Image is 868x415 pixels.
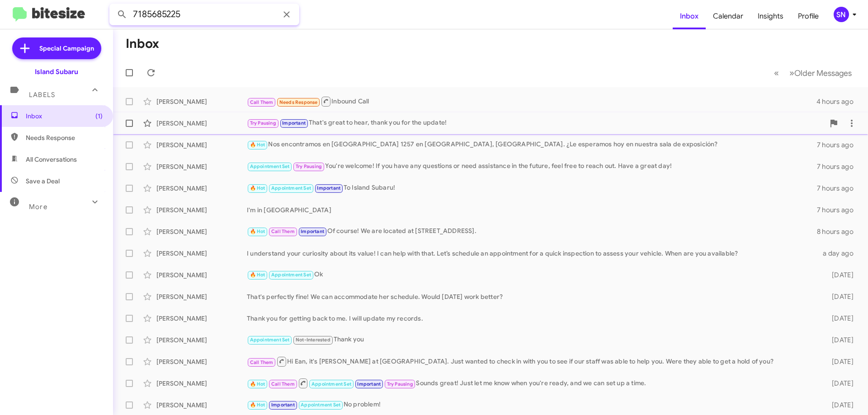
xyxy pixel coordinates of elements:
span: Appointment Set [271,185,311,191]
span: Important [317,185,340,191]
div: Nos encontramos en [GEOGRAPHIC_DATA] 1257 en [GEOGRAPHIC_DATA], [GEOGRAPHIC_DATA]. ¿Le esperamos ... [247,140,817,150]
div: Island Subaru [35,67,78,76]
nav: Page navigation example [769,64,857,82]
span: Appointment Set [301,402,340,408]
span: 🔥 Hot [250,272,265,278]
span: 🔥 Hot [250,381,265,387]
div: a day ago [817,249,861,258]
div: [PERSON_NAME] [156,97,247,106]
div: I'm in [GEOGRAPHIC_DATA] [247,205,817,214]
div: [PERSON_NAME] [156,314,247,323]
div: Inbound Call [247,96,816,107]
span: 🔥 Hot [250,185,265,191]
span: Important [357,381,381,387]
span: Save a Deal [26,177,60,186]
span: Older Messages [794,68,852,78]
span: Important [282,120,306,126]
span: Try Pausing [250,120,276,126]
span: Labels [29,91,55,99]
div: 7 hours ago [817,162,861,171]
div: 8 hours ago [817,227,861,236]
div: To Island Subaru! [247,183,817,193]
div: That's great to hear, thank you for the update! [247,118,825,128]
div: [PERSON_NAME] [156,205,247,214]
div: Thank you for getting back to me. I will update my records. [247,314,817,323]
div: No problem! [247,400,817,410]
span: Needs Response [279,99,318,105]
span: More [29,203,47,211]
div: 7 hours ago [817,140,861,149]
div: You're welcome! If you have any questions or need assistance in the future, feel free to reach ou... [247,161,817,172]
span: Appointment Set [250,163,290,169]
span: All Conversations [26,155,77,164]
div: Sounds great! Just let me know when you're ready, and we can set up a time. [247,378,817,389]
div: [PERSON_NAME] [156,140,247,149]
div: [DATE] [817,314,861,323]
span: 🔥 Hot [250,228,265,234]
div: Of course! We are located at [STREET_ADDRESS]. [247,226,817,237]
div: [DATE] [817,336,861,345]
div: [PERSON_NAME] [156,162,247,171]
div: [DATE] [817,379,861,388]
div: [DATE] [817,401,861,410]
span: Call Them [271,381,295,387]
a: Special Campaign [12,37,101,59]
div: 7 hours ago [817,205,861,214]
button: Previous [769,64,784,82]
span: Call Them [250,99,274,105]
span: Not-Interested [296,337,330,343]
span: (1) [95,112,103,121]
div: [PERSON_NAME] [156,227,247,236]
button: Next [784,64,857,82]
h1: Inbox [126,37,159,51]
div: [PERSON_NAME] [156,401,247,410]
div: SN [834,7,849,22]
div: [PERSON_NAME] [156,184,247,193]
span: Call Them [250,359,274,365]
a: Insights [750,3,791,29]
input: Search [109,4,299,25]
span: 🔥 Hot [250,402,265,408]
div: [DATE] [817,357,861,366]
div: [PERSON_NAME] [156,270,247,280]
span: Important [271,402,295,408]
span: Call Them [271,228,295,234]
div: [DATE] [817,292,861,301]
button: SN [826,7,858,22]
span: Appointment Set [271,272,311,278]
div: [PERSON_NAME] [156,249,247,258]
a: Inbox [673,3,706,29]
span: Appointment Set [250,337,290,343]
div: 7 hours ago [817,184,861,193]
div: [PERSON_NAME] [156,336,247,345]
span: Appointment Set [311,381,351,387]
div: [PERSON_NAME] [156,292,247,301]
div: I understand your curiosity about its value! I can help with that. Let’s schedule an appointment ... [247,249,817,258]
span: « [774,67,779,79]
div: Hi Ean, it's [PERSON_NAME] at [GEOGRAPHIC_DATA]. Just wanted to check in with you to see if our s... [247,356,817,367]
div: 4 hours ago [816,97,861,106]
a: Profile [791,3,826,29]
div: [DATE] [817,270,861,280]
div: [PERSON_NAME] [156,379,247,388]
span: Special Campaign [39,44,94,53]
span: 🔥 Hot [250,142,265,148]
div: Ok [247,270,817,280]
span: Try Pausing [296,163,322,169]
span: Inbox [26,112,103,121]
span: Needs Response [26,133,103,142]
div: [PERSON_NAME] [156,119,247,128]
a: Calendar [706,3,750,29]
span: Try Pausing [387,381,413,387]
span: » [789,67,794,79]
div: That's perfectly fine! We can accommodate her schedule. Would [DATE] work better? [247,292,817,301]
div: [PERSON_NAME] [156,357,247,366]
span: Important [301,228,324,234]
div: Thank you [247,335,817,345]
